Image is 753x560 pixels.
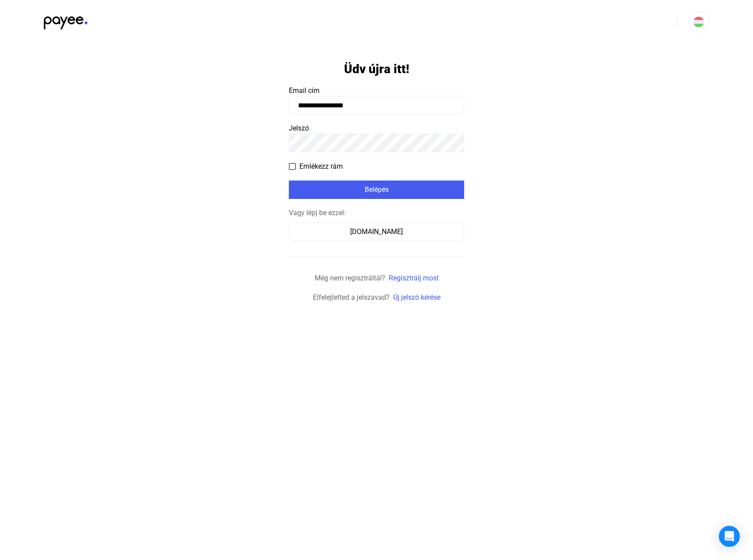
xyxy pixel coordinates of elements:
[344,61,409,77] h1: Üdv újra itt!
[291,184,462,195] div: Belépés
[289,181,464,199] button: Belépés
[289,208,464,218] div: Vagy lépj be ezzel:
[289,124,309,132] span: Jelszó
[693,17,704,27] img: HU
[289,86,320,95] span: Email cím
[289,227,464,236] a: [DOMAIN_NAME]
[289,223,464,241] button: [DOMAIN_NAME]
[299,161,343,172] span: Emlékezz rám
[315,274,385,282] span: Még nem regisztráltál?
[719,526,740,547] div: Open Intercom Messenger
[313,293,390,301] span: Elfelejtetted a jelszavad?
[292,227,461,237] div: [DOMAIN_NAME]
[44,11,88,29] img: black-payee-blue-dot.svg
[393,293,440,301] a: Új jelszó kérése
[389,274,439,282] a: Regisztrálj most
[688,11,709,32] button: HU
